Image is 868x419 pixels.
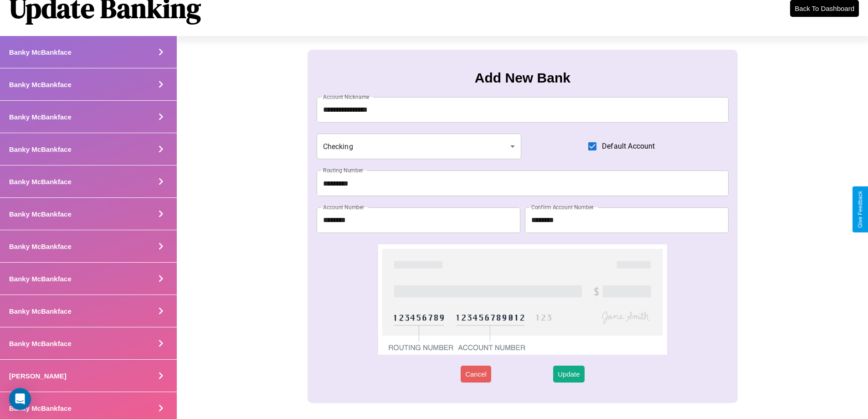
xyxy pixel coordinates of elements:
div: Checking [317,134,522,159]
h4: Banky McBankface [9,307,72,315]
label: Confirm Account Number [531,203,594,211]
h4: Banky McBankface [9,48,72,56]
label: Account Number [323,203,364,211]
h4: Banky McBankface [9,113,72,121]
div: Open Intercom Messenger [9,388,31,410]
h4: Banky McBankface [9,340,72,347]
h4: Banky McBankface [9,210,72,218]
h3: Add New Bank [475,70,570,86]
h4: Banky McBankface [9,243,72,250]
label: Routing Number [323,166,363,174]
span: Default Account [602,141,655,152]
button: Cancel [461,366,491,383]
h4: Banky McBankface [9,81,72,88]
button: Update [553,366,584,383]
h4: Banky McBankface [9,404,72,412]
h4: Banky McBankface [9,145,72,153]
h4: [PERSON_NAME] [9,372,67,380]
h4: Banky McBankface [9,178,72,186]
label: Account Nickname [323,93,370,101]
h4: Banky McBankface [9,275,72,283]
div: Give Feedback [857,191,863,228]
img: check [378,244,667,355]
